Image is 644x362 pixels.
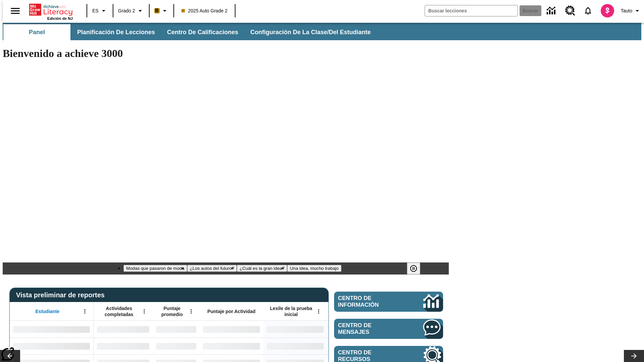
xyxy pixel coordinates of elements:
[618,5,644,17] button: Perfil/Configuración
[139,306,149,316] button: Abrir menú
[16,291,108,299] span: Vista preliminar de reportes
[123,265,187,272] button: Diapositiva 1 Modas que pasaron de moda
[237,265,287,272] button: Diapositiva 3 ¿Cuál es la gran idea?
[155,6,159,15] span: B
[245,24,376,40] button: Configuración de la clase/del estudiante
[5,1,25,21] button: Abrir el menú lateral
[597,2,618,19] button: Escoja un nuevo avatar
[3,24,70,40] button: Panel
[3,24,377,40] div: Subbarra de navegación
[407,262,420,275] button: Pausar
[153,338,200,354] div: Sin datos,
[561,2,579,20] a: Centro de recursos, Se abrirá en una pestaña nueva.
[89,5,111,17] button: Lenguaje: ES, Selecciona un idioma
[543,2,561,20] a: Centro de información
[94,338,153,354] div: Sin datos,
[314,306,324,316] button: Abrir menú
[72,24,160,40] button: Planificación de lecciones
[186,306,196,316] button: Abrir menú
[3,47,449,60] h1: Bienvenido a achieve 3000
[153,321,200,338] div: Sin datos,
[94,321,153,338] div: Sin datos,
[250,28,371,36] span: Configuración de la clase/del estudiante
[29,28,45,36] span: Panel
[267,305,316,317] span: Lexile de la prueba inicial
[338,322,403,336] span: Centro de mensajes
[162,24,244,40] button: Centro de calificaciones
[334,292,443,312] a: Centro de información
[425,5,518,16] input: Buscar campo
[407,262,427,275] div: Pausar
[152,5,171,17] button: Boost El color de la clase es anaranjado claro. Cambiar el color de la clase.
[621,7,632,14] span: Tauto
[77,28,155,36] span: Planificación de lecciones
[29,2,73,20] div: Portada
[181,7,228,14] span: 2025 Auto Grade 2
[115,5,147,17] button: Grado: Grado 2, Elige un grado
[601,4,614,17] img: avatar image
[207,308,255,314] span: Puntaje por Actividad
[287,265,341,272] button: Diapositiva 4 Una idea, mucho trabajo
[97,305,141,317] span: Actividades completadas
[187,265,237,272] button: Diapositiva 2 ¿Los autos del futuro?
[167,28,238,36] span: Centro de calificaciones
[118,7,135,14] span: Grado 2
[80,306,90,316] button: Abrir menú
[624,350,644,362] button: Carrusel de lecciones, seguir
[47,16,73,20] span: Edición de NJ
[334,319,443,339] a: Centro de mensajes
[3,23,641,40] div: Subbarra de navegación
[579,2,597,19] a: Notificaciones
[36,308,60,314] span: Estudiante
[338,295,401,308] span: Centro de información
[156,305,188,317] span: Puntaje promedio
[29,3,73,16] a: Portada
[92,7,99,14] span: ES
